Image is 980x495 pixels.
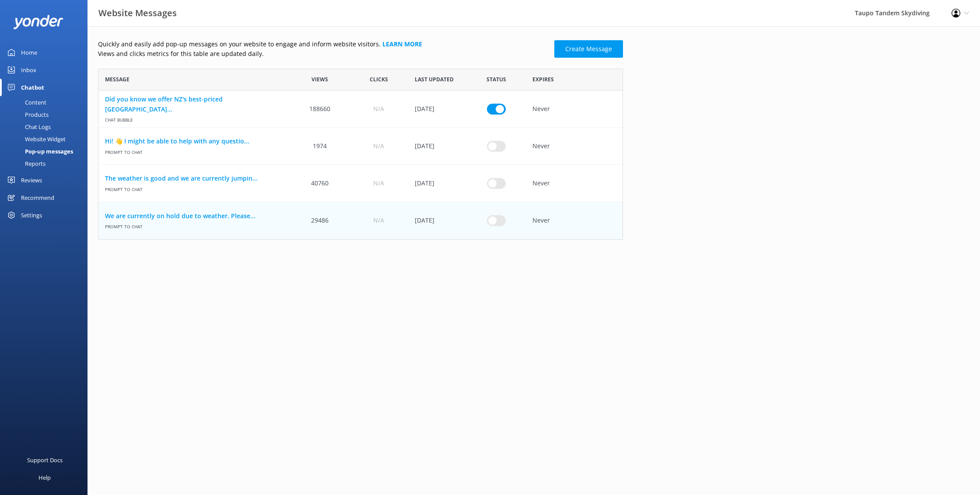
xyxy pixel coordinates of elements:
[373,141,384,151] span: N/A
[415,75,454,84] span: Last updated
[21,79,44,96] div: Chatbot
[98,39,549,49] p: Quickly and easily add pop-up messages on your website to engage and inform website visitors.
[526,165,623,202] div: Never
[5,145,87,157] a: Pop-up messages
[21,206,42,224] div: Settings
[105,94,284,114] a: Did you know we offer NZ's best-priced [GEOGRAPHIC_DATA]...
[532,75,554,84] span: Expires
[373,178,384,188] span: N/A
[98,165,623,202] div: row
[311,75,328,84] span: Views
[290,91,349,128] div: 188660
[5,157,87,170] a: Reports
[290,165,349,202] div: 40760
[5,121,51,133] div: Chat Logs
[373,216,384,225] span: N/A
[408,202,467,239] div: 02 Oct 2025
[105,211,284,221] a: We are currently on hold due to weather. Please...
[5,96,87,108] a: Content
[105,174,284,183] a: The weather is good and we are currently jumpin...
[98,91,623,128] div: row
[5,157,45,170] div: Reports
[21,189,54,206] div: Recommend
[105,146,284,155] span: Prompt to Chat
[5,133,66,145] div: Website Widget
[105,136,284,146] a: Hi! 👋 I might be able to help with any questio...
[21,61,36,79] div: Inbox
[38,469,51,486] div: Help
[5,145,73,157] div: Pop-up messages
[105,183,284,192] span: Prompt to Chat
[98,128,623,165] div: row
[5,133,87,145] a: Website Widget
[98,6,177,20] h3: Website Messages
[554,40,623,58] a: Create Message
[105,75,129,84] span: Message
[526,91,623,128] div: Never
[5,96,46,108] div: Content
[5,108,87,121] a: Products
[105,221,284,230] span: Prompt to Chat
[486,75,506,84] span: Status
[382,40,422,48] a: Learn more
[27,451,63,469] div: Support Docs
[290,202,349,239] div: 29486
[5,108,49,121] div: Products
[408,91,467,128] div: 30 Jan 2025
[98,91,623,239] div: grid
[105,114,284,123] span: Chat bubble
[98,202,623,239] div: row
[5,121,87,133] a: Chat Logs
[408,165,467,202] div: 01 Oct 2025
[13,15,63,29] img: yonder-white-logo.png
[370,75,388,84] span: Clicks
[526,128,623,165] div: Never
[21,44,37,61] div: Home
[21,171,42,189] div: Reviews
[290,128,349,165] div: 1974
[373,104,384,114] span: N/A
[526,202,623,239] div: Never
[98,49,549,59] p: Views and clicks metrics for this table are updated daily.
[408,128,467,165] div: 07 May 2025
